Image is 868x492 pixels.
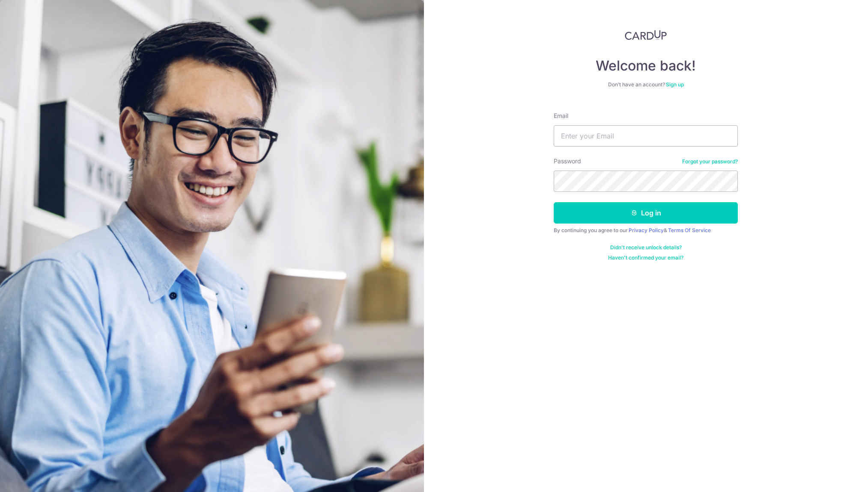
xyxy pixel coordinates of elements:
[554,112,568,120] label: Email
[554,202,738,224] button: Log in
[554,157,581,165] label: Password
[629,227,664,233] a: Privacy Policy
[554,81,738,88] div: Don’t have an account?
[554,227,738,234] div: By continuing you agree to our &
[668,227,711,233] a: Terms Of Service
[554,125,738,147] input: Enter your Email
[610,244,682,251] a: Didn't receive unlock details?
[554,57,738,74] h4: Welcome back!
[608,254,683,261] a: Haven't confirmed your email?
[625,30,667,40] img: CardUp Logo
[682,158,738,165] a: Forgot your password?
[666,81,684,88] a: Sign up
